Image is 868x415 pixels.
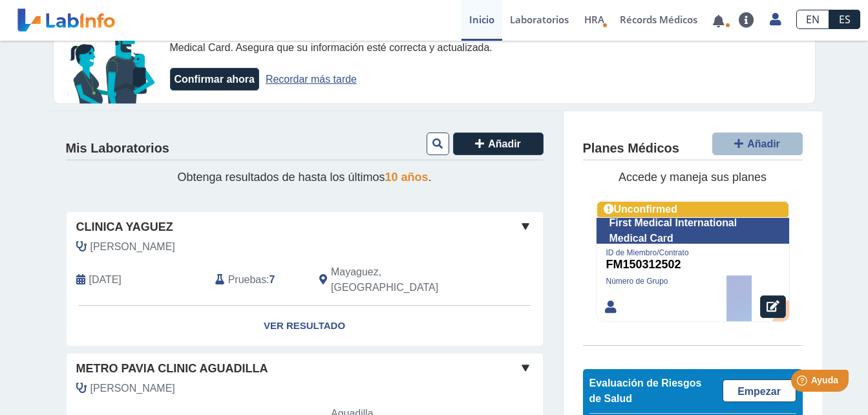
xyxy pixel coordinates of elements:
h4: Mis Laboratorios [66,141,169,156]
span: Quintana Valentin, Jose [90,381,175,396]
iframe: Help widget launcher [753,365,854,401]
span: 2025-08-20 [89,272,122,288]
span: Empezar [737,386,781,397]
div: : [206,264,310,295]
a: Empezar [723,379,796,402]
span: Mayaguez, PR [331,264,474,295]
a: Recordar más tarde [266,74,357,85]
span: Clinica Yaguez [76,218,173,236]
span: Evaluación de Riesgos de Salud [589,378,702,404]
span: Pruebas [228,272,266,288]
span: Metro Pavia Clinic Aguadilla [76,360,268,378]
span: HRA [584,13,604,26]
span: Muniz Medina, Rebecca [90,239,175,255]
span: Obtenga resultados de hasta los últimos . [177,171,431,184]
button: Confirmar ahora [170,68,259,90]
button: Añadir [712,133,803,155]
button: Añadir [453,133,544,155]
a: EN [796,10,829,29]
span: su información clínica muestra que has estado bajo la cubierta de First Medical International Med... [170,27,591,53]
span: Añadir [747,138,780,149]
a: ES [829,10,860,29]
span: Añadir [488,138,521,149]
b: 7 [270,274,275,285]
span: 10 años [385,171,429,184]
h4: Planes Médicos [583,141,679,156]
a: Ver Resultado [67,306,543,346]
span: Accede y maneja sus planes [619,171,767,184]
